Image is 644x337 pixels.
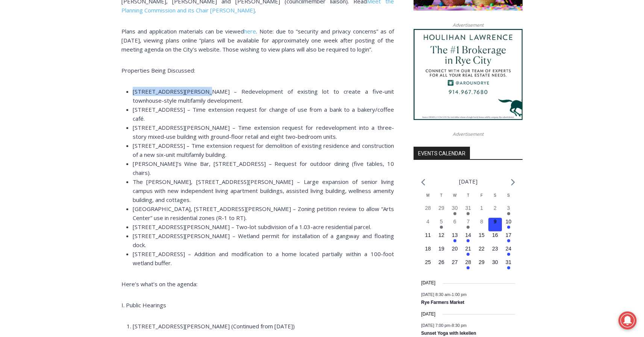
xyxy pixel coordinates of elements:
button: 31 Has events [502,258,515,272]
span: F [480,193,483,197]
em: Has events [467,226,470,229]
button: 13 Has events [448,231,462,245]
span: S [507,193,510,197]
button: 29 [435,204,448,218]
span: [STREET_ADDRESS][PERSON_NAME] – Two-lot subdivision of a 1.03-acre residential parcel. [133,223,371,231]
time: 31 [465,205,471,211]
time: 13 [452,232,458,238]
h4: Book [PERSON_NAME]'s Good Humor for Your Event [229,8,262,29]
button: 7 Has events [462,218,475,231]
em: Has events [440,226,443,229]
div: Sunday [502,193,515,204]
em: Has events [453,239,456,242]
button: 15 [475,231,488,245]
time: 5 [440,219,443,225]
span: The [PERSON_NAME], [STREET_ADDRESS][PERSON_NAME] – Large expansion of senior living campus with n... [133,178,394,203]
time: 8 [480,219,483,225]
span: [DATE] 8:30 am [421,292,450,296]
button: 28 [421,204,435,218]
button: 24 Has events [502,245,515,258]
time: 1 [480,205,483,211]
time: 11 [425,232,431,238]
time: - [421,292,467,296]
time: 3 [507,205,510,211]
button: 26 [435,258,448,272]
button: 23 [488,245,502,258]
time: [DATE] [421,311,435,318]
img: Houlihan Lawrence The #1 Brokerage in Rye City [414,29,523,120]
span: [PERSON_NAME]’s Wine Bar, [STREET_ADDRESS] – Request for outdoor dining (five tables, 10 chairs). [133,160,394,176]
button: 30 Has events [448,204,462,218]
span: T [467,193,469,197]
a: here [244,27,256,35]
span: Open Tues. - Sun. [PHONE_NUMBER] [2,77,74,106]
a: Next month [511,179,515,186]
button: 28 Has events [462,258,475,272]
time: 22 [479,246,485,252]
time: 30 [492,259,498,265]
time: [DATE] [421,279,435,287]
em: Has events [507,239,510,242]
button: 14 Has events [462,231,475,245]
div: "The first chef I interviewed talked about coming to [GEOGRAPHIC_DATA] from [GEOGRAPHIC_DATA] in ... [190,0,355,73]
time: 12 [438,232,444,238]
span: [STREET_ADDRESS] – Addition and modification to a home located partially within a 100-foot wetlan... [133,250,394,267]
button: 17 Has events [502,231,515,245]
em: Has events [507,212,510,215]
span: [STREET_ADDRESS][PERSON_NAME] – Time extension request for redevelopment into a three-story mixed... [133,124,394,140]
time: 15 [479,232,485,238]
button: 5 Has events [435,218,448,231]
span: [STREET_ADDRESS][PERSON_NAME] (Continued from [DATE]) [133,322,295,330]
time: 30 [452,205,458,211]
span: S [494,193,496,197]
time: 21 [465,246,471,252]
em: Has events [507,226,510,229]
span: [STREET_ADDRESS] – Time extension request for demolition of existing residence and construction o... [133,142,394,158]
button: 3 Has events [502,204,515,218]
time: 6 [453,219,456,225]
span: Properties Being Discussed: [121,67,195,74]
button: 27 [448,258,462,272]
div: Wednesday [448,193,462,204]
button: 9 [488,218,502,231]
time: 26 [438,259,444,265]
em: Has events [467,266,470,269]
a: Previous month [421,179,425,186]
time: - [421,323,467,328]
time: 4 [426,219,429,225]
span: Plans and application materials can be viewed [121,27,244,35]
time: 28 [465,259,471,265]
time: 29 [438,205,444,211]
time: 28 [425,205,431,211]
button: 22 [475,245,488,258]
span: [DATE] 7:00 pm [421,323,450,328]
span: T [440,193,442,197]
time: 29 [479,259,485,265]
em: Has events [467,212,470,215]
span: 8:30 pm [452,323,467,328]
span: . [255,6,256,14]
span: 1:00 pm [452,292,467,296]
button: 18 [421,245,435,258]
span: Advertisement [445,131,491,138]
time: 10 [506,219,512,225]
button: 20 [448,245,462,258]
time: 16 [492,232,498,238]
em: Has events [467,239,470,242]
em: Has events [467,253,470,256]
em: Has events [507,266,510,269]
span: . Note: due to “security and privacy concerns” as of [DATE], viewing plans online “plans will be ... [121,27,394,53]
time: 18 [425,246,431,252]
button: 12 [435,231,448,245]
span: Here’s what’s on the agenda: [121,280,197,288]
button: 11 [421,231,435,245]
span: [STREET_ADDRESS][PERSON_NAME] – Redevelopment of existing lot to create a five-unit townhouse-sty... [133,88,394,104]
time: 25 [425,259,431,265]
div: Friday [475,193,488,204]
button: 8 [475,218,488,231]
button: 10 Has events [502,218,515,231]
button: 31 Has events [462,204,475,218]
span: Intern @ [DOMAIN_NAME] [197,75,349,92]
time: 7 [467,219,470,225]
